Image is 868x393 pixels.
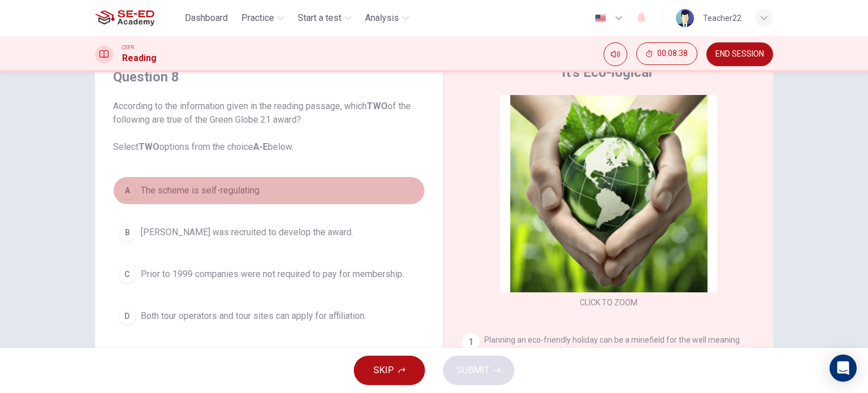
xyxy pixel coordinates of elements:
div: Teacher22 [703,11,741,25]
button: B[PERSON_NAME] was recruited to develop the award. [113,218,425,247]
div: C [118,265,136,283]
span: Both tour operators and tour sites can apply for affiliation. [141,309,366,323]
div: Open Intercom Messenger [830,355,857,382]
span: According to the information given in the reading passage, which of the following are true of the... [113,100,425,154]
span: Dashboard [185,11,228,25]
button: 00:08:38 [636,42,697,65]
button: DBoth tour operators and tour sites can apply for affiliation. [113,302,425,330]
img: SE-ED Academy logo [95,7,154,29]
b: TWO [138,141,159,152]
span: Planning an eco-friendly holiday can be a minefield for the well meaning [PERSON_NAME], says [PER... [484,335,740,358]
h1: Reading [122,51,157,65]
button: SKIP [354,356,425,385]
button: EIt intends to reduce the number of ecotour operators. [113,344,425,372]
button: Start a test [293,8,356,28]
div: A [118,182,136,200]
span: Practice [241,11,274,25]
span: [PERSON_NAME] was recruited to develop the award. [141,226,353,239]
div: 1 [462,333,480,351]
button: END SESSION [706,42,773,66]
button: Practice [237,8,289,28]
span: END SESSION [715,50,764,59]
span: SKIP [374,362,394,378]
h4: Question 8 [113,68,425,86]
button: AThe scheme is self-regulating. [113,176,425,205]
a: SE-ED Academy logo [95,7,180,29]
img: Profile picture [676,9,694,27]
button: CPrior to 1999 companies were not required to pay for membership. [113,260,425,288]
span: Analysis [365,11,399,25]
b: A-E [253,141,268,152]
span: The scheme is self-regulating. [141,184,261,197]
div: B [118,223,136,241]
span: Prior to 1999 companies were not required to pay for membership. [141,267,404,281]
img: en [593,14,607,23]
b: TWO [367,101,388,111]
button: Analysis [361,8,414,28]
h4: It's Eco-logical [562,63,652,81]
div: D [118,307,136,325]
span: 00:08:38 [657,49,688,58]
button: Dashboard [180,8,232,28]
div: Mute [604,42,627,66]
div: Hide [636,42,697,66]
span: CEFR [122,44,134,51]
span: Start a test [298,11,341,25]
